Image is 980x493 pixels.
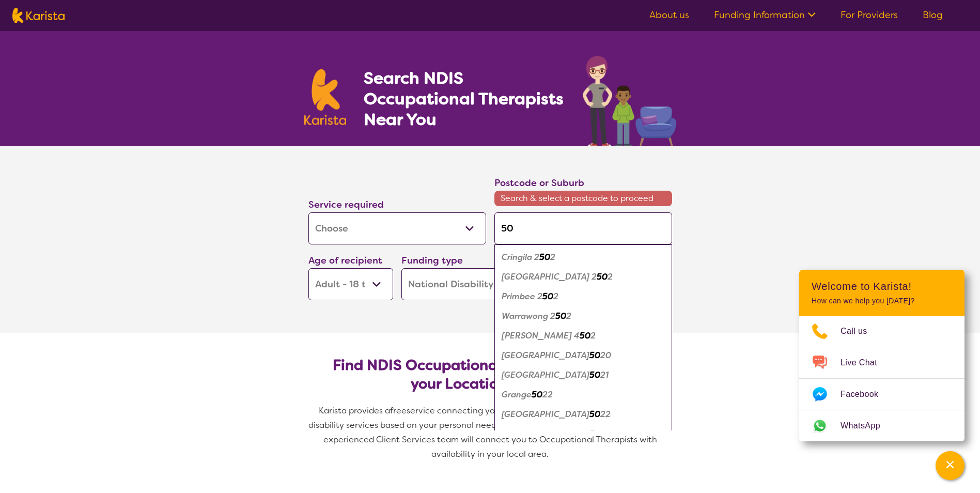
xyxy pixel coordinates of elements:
[923,9,943,21] a: Blog
[500,385,667,405] div: Grange 5022
[841,418,893,434] span: WhatsApp
[600,369,609,380] em: 21
[812,280,952,292] h2: Welcome to Karista!
[500,287,667,306] div: Primbee 2502
[500,267,667,287] div: Lake Heights 2502
[502,291,542,302] em: Primbee 2
[589,369,600,380] em: 50
[502,409,589,420] em: [GEOGRAPHIC_DATA]
[494,212,672,244] input: Type
[799,316,965,441] ul: Choose channel
[812,297,952,305] p: How can we help you [DATE]?
[319,405,390,416] span: Karista provides a
[566,311,571,321] em: 2
[553,291,558,302] em: 2
[502,350,589,361] em: [GEOGRAPHIC_DATA]
[304,69,347,125] img: Karista logo
[589,409,600,420] em: 50
[799,270,965,441] div: Channel Menu
[714,9,816,21] a: Funding Information
[502,311,555,321] em: Warrawong 2
[500,346,667,365] div: West Lakes Shore 5020
[500,326,667,346] div: Petrie 4502
[500,365,667,385] div: West Lakes 5021
[500,248,667,267] div: Cringila 2502
[500,306,667,326] div: Warrawong 2502
[841,387,891,402] span: Facebook
[555,311,566,321] em: 50
[936,451,965,480] button: Channel Menu
[580,330,590,341] em: 50
[589,428,600,439] em: 50
[550,252,555,263] em: 2
[600,409,611,420] em: 22
[502,369,589,380] em: [GEOGRAPHIC_DATA]
[600,428,611,439] em: 22
[308,198,384,211] label: Service required
[502,252,539,263] em: Cringila 2
[308,405,674,459] span: service connecting you with Occupational Therapists and other disability services based on your p...
[308,254,382,267] label: Age of recipient
[841,323,880,339] span: Call us
[317,356,664,393] h2: Find NDIS Occupational Therapists based on your Location & Needs
[532,389,542,400] em: 50
[500,405,667,424] div: Henley Beach 5022
[542,389,553,400] em: 22
[841,355,890,371] span: Live Chat
[494,177,584,189] label: Postcode or Suburb
[502,428,589,439] em: [GEOGRAPHIC_DATA]
[799,410,965,441] a: Web link opens in a new tab.
[589,350,600,361] em: 50
[364,68,565,130] h1: Search NDIS Occupational Therapists Near You
[502,389,532,400] em: Grange
[502,330,580,341] em: [PERSON_NAME] 4
[500,424,667,444] div: Henley Beach South 5022
[600,350,611,361] em: 20
[583,56,676,146] img: occupational-therapy
[539,252,550,263] em: 50
[597,271,608,282] em: 50
[608,271,613,282] em: 2
[494,191,672,206] span: Search & select a postcode to proceed
[502,271,597,282] em: [GEOGRAPHIC_DATA] 2
[841,9,898,21] a: For Providers
[390,405,407,416] span: free
[12,8,65,23] img: Karista logo
[542,291,553,302] em: 50
[649,9,689,21] a: About us
[401,254,463,267] label: Funding type
[590,330,596,341] em: 2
